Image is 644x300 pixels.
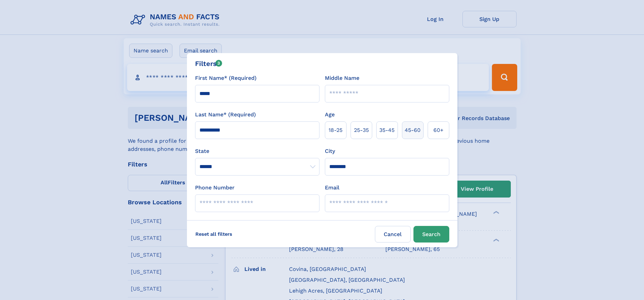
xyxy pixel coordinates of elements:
[325,74,359,82] label: Middle Name
[325,184,339,192] label: Email
[405,126,421,134] span: 45‑60
[195,111,256,119] label: Last Name* (Required)
[379,126,395,134] span: 35‑45
[413,226,449,243] button: Search
[195,184,235,192] label: Phone Number
[325,111,335,119] label: Age
[195,147,319,155] label: State
[195,59,222,69] div: Filters
[191,226,237,242] label: Reset all filters
[329,126,342,134] span: 18‑25
[375,226,411,243] label: Cancel
[354,126,369,134] span: 25‑35
[195,74,257,82] label: First Name* (Required)
[433,126,444,134] span: 60+
[325,147,335,155] label: City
